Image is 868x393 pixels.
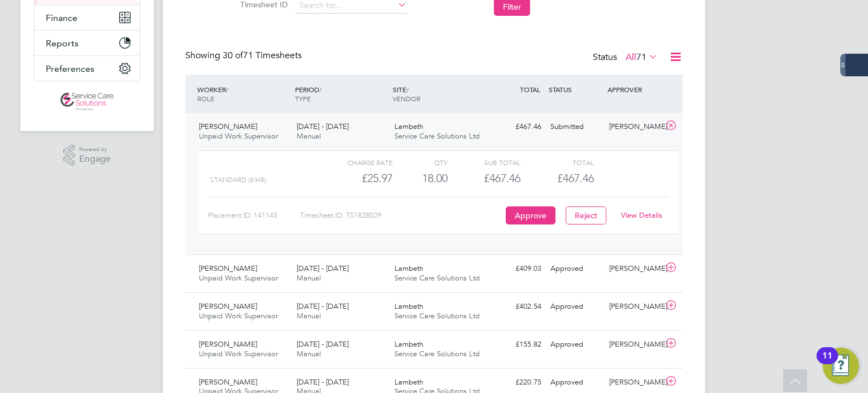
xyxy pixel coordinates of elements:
button: Open Resource Center, 11 new notifications [823,348,859,384]
div: Approved [546,335,605,354]
div: £467.46 [487,118,546,136]
span: ROLE [197,94,214,103]
div: £409.03 [487,260,546,278]
div: Timesheet ID: TS1828029 [300,206,503,224]
a: View Details [621,210,662,220]
div: £220.75 [487,373,546,392]
a: Go to home page [34,93,140,111]
span: Manual [297,311,321,321]
div: STATUS [546,79,605,100]
div: £25.97 [320,169,393,188]
span: Lambeth [394,122,423,131]
span: Standard (£/HR) [210,176,266,184]
span: Lambeth [394,301,423,311]
div: Approved [546,260,605,278]
span: 71 [636,51,646,63]
button: Preferences [34,56,140,81]
span: [DATE] - [DATE] [297,301,349,311]
div: [PERSON_NAME] [605,118,663,136]
span: 71 Timesheets [223,50,302,61]
span: Reports [46,38,79,49]
div: Placement ID: 141145 [208,206,300,224]
span: Unpaid Work Supervisor [199,273,278,283]
span: Preferences [46,63,94,74]
span: Manual [297,273,321,283]
button: Finance [34,5,140,30]
div: [PERSON_NAME] [605,335,663,354]
span: / [406,85,409,94]
span: [DATE] - [DATE] [297,122,349,131]
div: Submitted [546,118,605,136]
span: £467.46 [557,171,594,185]
div: Status [593,50,660,66]
span: Service Care Solutions Ltd [394,273,480,283]
span: Engage [79,154,111,164]
div: [PERSON_NAME] [605,297,663,316]
span: Unpaid Work Supervisor [199,349,278,359]
div: £155.82 [487,335,546,354]
div: PERIOD [292,79,390,109]
span: [DATE] - [DATE] [297,377,349,387]
span: / [319,85,322,94]
span: [PERSON_NAME] [199,122,257,131]
span: Lambeth [394,264,423,273]
span: Manual [297,131,321,141]
span: [PERSON_NAME] [199,339,257,349]
div: APPROVER [605,79,663,100]
span: 30 of [223,50,243,61]
span: [DATE] - [DATE] [297,339,349,349]
div: Approved [546,373,605,392]
span: [PERSON_NAME] [199,301,257,311]
div: Approved [546,297,605,316]
span: Manual [297,349,321,359]
span: Finance [46,12,77,23]
div: [PERSON_NAME] [605,373,663,392]
span: TOTAL [520,85,540,94]
span: Unpaid Work Supervisor [199,311,278,321]
span: [PERSON_NAME] [199,264,257,273]
div: WORKER [194,79,292,109]
div: SITE [390,79,488,109]
div: 11 [822,356,832,370]
div: [PERSON_NAME] [605,260,663,278]
div: 18.00 [393,169,448,188]
img: servicecare-logo-retina.png [60,93,114,111]
div: Sub Total [448,156,520,169]
span: Lambeth [394,377,423,387]
span: TYPE [295,94,311,103]
span: / [226,85,228,94]
div: £402.54 [487,297,546,316]
a: Powered byEngage [63,145,111,166]
span: Powered by [79,145,111,154]
div: Showing [185,50,304,62]
div: Total [520,156,593,169]
span: Service Care Solutions Ltd [394,131,480,141]
span: [DATE] - [DATE] [297,264,349,273]
span: Unpaid Work Supervisor [199,131,278,141]
span: VENDOR [393,94,420,103]
span: Service Care Solutions Ltd [394,311,480,321]
div: £467.46 [448,169,520,188]
div: QTY [393,156,448,169]
button: Reports [34,31,140,55]
label: All [626,51,658,63]
button: Reject [566,206,606,224]
span: Lambeth [394,339,423,349]
span: Service Care Solutions Ltd [394,349,480,359]
span: [PERSON_NAME] [199,377,257,387]
button: Approve [506,206,555,224]
div: Charge rate [320,156,393,169]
